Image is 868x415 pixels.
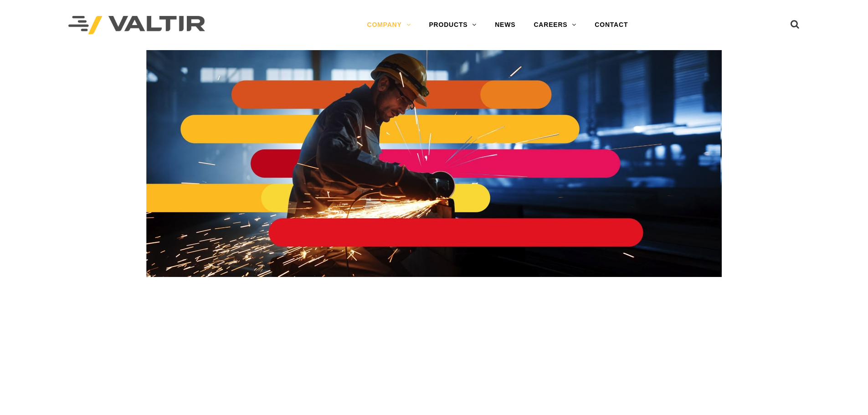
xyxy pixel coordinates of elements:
a: CONTACT [586,16,637,34]
a: PRODUCTS [420,16,486,34]
a: COMPANY [358,16,420,34]
a: NEWS [486,16,524,34]
img: Valtir [68,16,205,35]
a: CAREERS [524,16,586,34]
